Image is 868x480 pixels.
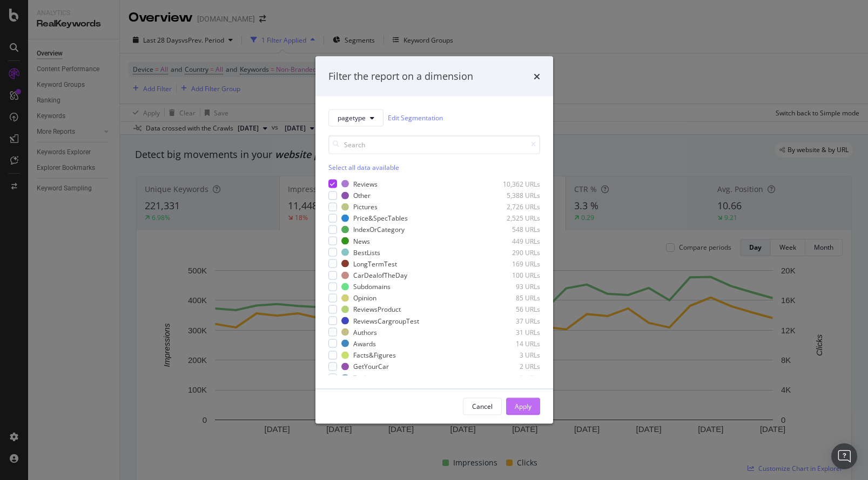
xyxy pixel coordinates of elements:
a: Edit Segmentation [388,112,443,124]
div: 10,362 URLs [487,179,540,188]
div: 85 URLs [487,293,540,303]
div: 2 URLs [487,362,540,371]
div: 290 URLs [487,248,540,257]
div: Subdomains [353,282,391,291]
div: Tools [353,373,369,382]
div: Reviews [353,179,378,188]
div: 100 URLs [487,271,540,280]
div: Opinion [353,293,376,303]
div: 31 URLs [487,327,540,337]
div: ReviewsCargroupTest [353,316,419,325]
span: pagetype [338,113,366,122]
div: Filter the report on a dimension [328,70,473,84]
div: 5,388 URLs [487,191,540,200]
div: Cancel [472,402,493,411]
div: 449 URLs [487,236,540,245]
div: CarDealofTheDay [353,271,407,280]
div: 93 URLs [487,282,540,291]
div: Facts&Figures [353,351,396,360]
div: 3 URLs [487,351,540,360]
div: modal [315,57,553,424]
div: times [534,70,540,84]
button: pagetype [328,109,383,126]
div: 14 URLs [487,339,540,348]
div: Authors [353,327,377,337]
div: 169 URLs [487,259,540,268]
div: 2 URLs [487,373,540,382]
div: IndexOrCategory [353,225,405,234]
div: LongTermTest [353,259,397,268]
div: Price&SpecTables [353,214,408,223]
input: Search [328,135,540,154]
div: Apply [515,402,531,411]
div: 56 URLs [487,305,540,314]
button: Cancel [463,397,502,415]
div: Open Intercom Messenger [831,443,857,469]
div: Pictures [353,202,378,211]
div: Awards [353,339,376,348]
div: Other [353,191,371,200]
div: 2,525 URLs [487,214,540,223]
div: 2,726 URLs [487,202,540,211]
div: 548 URLs [487,225,540,234]
div: ReviewsProduct [353,305,401,314]
div: 37 URLs [487,316,540,325]
button: Apply [506,397,540,415]
div: News [353,236,370,245]
div: Select all data available [328,162,540,172]
div: BestLists [353,248,380,257]
div: GetYourCar [353,362,389,371]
